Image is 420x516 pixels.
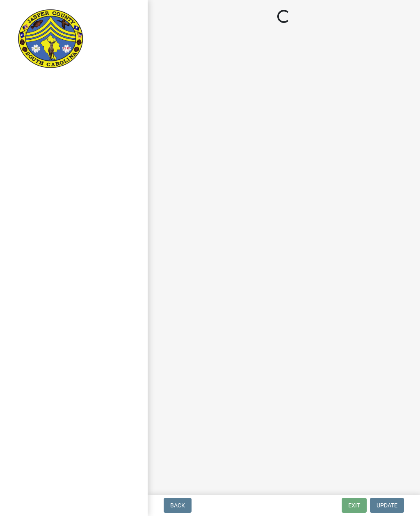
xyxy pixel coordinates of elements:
[170,502,185,509] span: Back
[377,502,397,509] span: Update
[16,9,85,70] img: Jasper County, South Carolina
[342,498,367,513] button: Exit
[370,498,404,513] button: Update
[164,498,192,513] button: Back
